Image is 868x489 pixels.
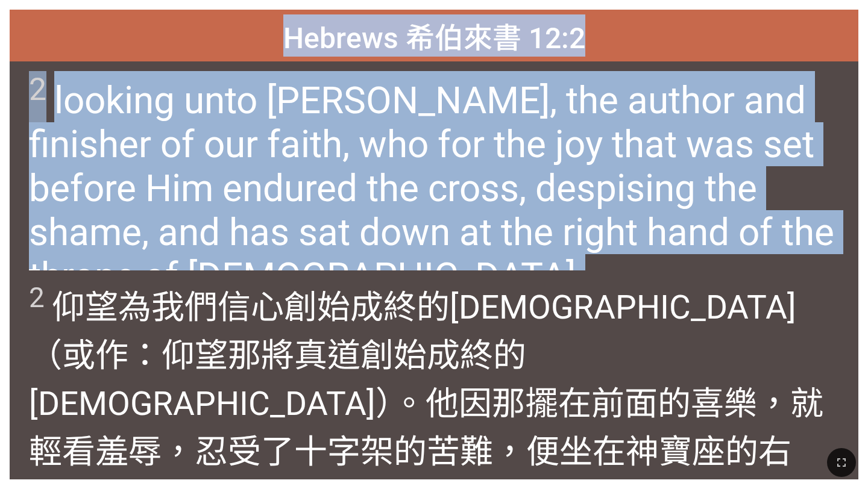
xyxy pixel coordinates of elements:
[29,71,46,108] sup: 2
[283,14,585,57] span: Hebrews 希伯來書 12:2
[29,281,45,314] sup: 2
[29,71,838,298] span: looking unto [PERSON_NAME], the author and finisher of our faith, who for the joy that was set be...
